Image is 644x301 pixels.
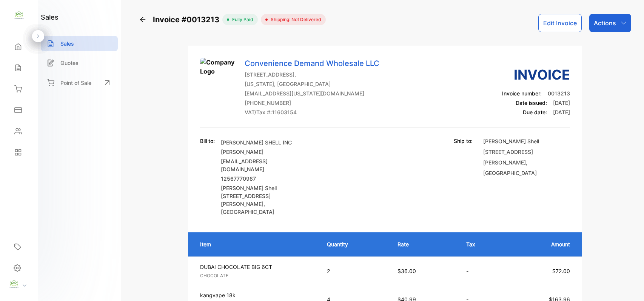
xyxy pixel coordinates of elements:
p: Convenience Demand Wholesale LLC [245,58,379,69]
p: kangvape 18k [200,291,313,299]
img: Company Logo [200,58,238,95]
p: Actions [594,18,616,28]
p: Item [200,240,312,248]
p: 2 [327,267,382,275]
span: [PERSON_NAME] Shell [STREET_ADDRESS][PERSON_NAME] [221,185,277,207]
p: Bill to: [200,137,215,145]
p: CHOCOLATE [200,272,313,279]
span: $36.00 [397,268,416,274]
p: - [466,267,498,275]
p: [EMAIL_ADDRESS][DOMAIN_NAME] [221,157,308,173]
button: Edit Invoice [538,14,582,32]
span: [DATE] [553,109,570,115]
a: Sales [41,36,118,51]
p: [PHONE_NUMBER] [245,99,379,107]
span: Due date: [523,109,547,115]
h3: Invoice [502,64,570,85]
p: [US_STATE], [GEOGRAPHIC_DATA] [245,80,379,88]
iframe: LiveChat chat widget [612,269,644,301]
h1: sales [41,12,59,22]
p: Point of Sale [60,79,91,87]
span: Invoice #0013213 [153,14,222,25]
p: [EMAIL_ADDRESS][US_STATE][DOMAIN_NAME] [245,89,379,97]
p: Sales [60,40,74,48]
p: Tax [466,240,498,248]
span: [PERSON_NAME] Shell [STREET_ADDRESS][PERSON_NAME] [483,138,539,166]
button: Actions [589,14,631,32]
span: $72.00 [552,268,570,274]
img: profile [8,279,20,290]
span: 0013213 [548,90,570,97]
span: fully paid [229,16,253,23]
span: Shipping: Not Delivered [268,16,321,23]
span: [DATE] [553,100,570,106]
p: [STREET_ADDRESS], [245,71,379,78]
p: Quotes [60,59,79,67]
p: Rate [397,240,451,248]
p: [PERSON_NAME] SHELL INC [221,138,308,146]
a: Point of Sale [41,74,118,91]
p: VAT/Tax #: 11603154 [245,108,379,116]
p: Ship to: [454,137,473,145]
p: Amount [513,240,570,248]
span: Invoice number: [502,90,542,97]
p: [PERSON_NAME] [221,148,308,156]
img: logo [13,10,25,21]
p: 12567770987 [221,175,308,183]
span: Date issued: [516,100,547,106]
p: Quantity [327,240,382,248]
p: DUBAI CHOCOLATE BIG 6CT [200,263,313,271]
a: Quotes [41,55,118,71]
